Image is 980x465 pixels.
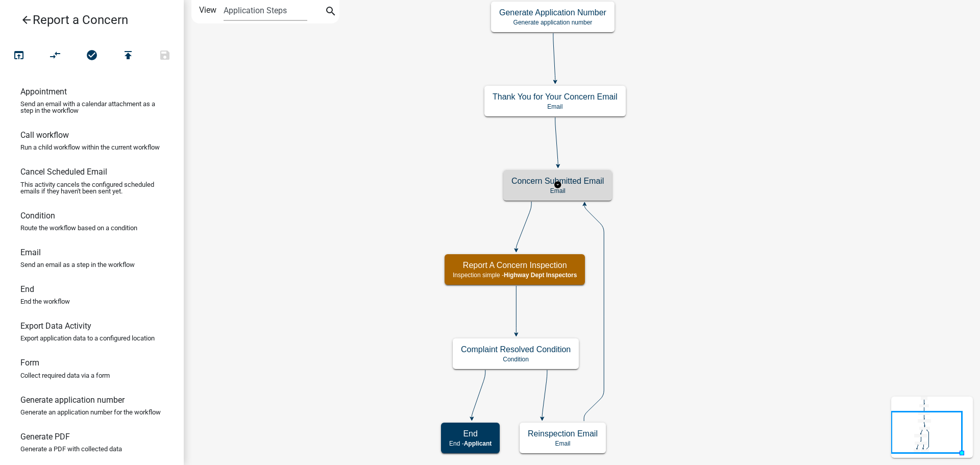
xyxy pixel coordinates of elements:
button: search [323,4,339,20]
h5: Concern Submitted Email [511,176,604,186]
h6: Form [20,358,39,368]
h5: Complaint Resolved Condition [461,345,571,354]
button: Auto Layout [37,45,73,67]
p: Export application data to a configured location [20,335,155,341]
p: Send an email with a calendar attachment as a step in the workflow [20,101,163,114]
i: open_in_browser [13,49,25,63]
h6: Appointment [20,87,67,96]
i: publish [122,49,134,63]
p: Collect required data via a form [20,372,110,379]
p: Email [528,440,598,447]
p: Generate an application number for the workflow [20,409,161,415]
button: Test Workflow [1,45,37,67]
p: Email [511,187,604,194]
p: Run a child workflow within the current workflow [20,144,160,151]
h6: End [20,284,34,294]
span: Applicant [464,440,492,447]
p: Route the workflow based on a condition [20,225,137,231]
i: save [159,49,171,63]
p: Condition [461,356,571,363]
p: End - [449,440,492,447]
i: check_circle [86,49,98,63]
i: compare_arrows [50,49,62,63]
button: Publish [110,45,146,67]
p: End the workflow [20,298,70,305]
h5: End [449,429,492,438]
h6: Cancel Scheduled Email [20,167,107,177]
div: Workflow actions [1,45,183,69]
h5: Thank You for Your Concern Email [493,92,618,102]
button: Save [146,45,183,67]
h5: Generate Application Number [499,8,606,17]
h5: Report A Concern Inspection [453,260,577,270]
h6: Export Data Activity [20,321,91,331]
p: Send an email as a step in the workflow [20,261,135,268]
h6: Call workflow [20,130,69,140]
span: Highway Dept Inspectors [504,272,577,279]
h5: Reinspection Email [528,429,598,438]
p: This activity cancels the configured scheduled emails if they haven't been sent yet. [20,181,163,194]
p: Generate a PDF with collected data [20,446,122,452]
p: Generate application number [499,19,606,26]
i: search [325,5,337,19]
h6: Generate application number [20,395,125,405]
p: Email [493,103,618,110]
button: No problems [73,45,110,67]
h6: Generate PDF [20,432,70,442]
i: arrow_back [20,14,33,28]
h6: Condition [20,211,55,221]
h6: Email [20,248,41,257]
p: Inspection simple - [453,272,577,279]
a: Report a Concern [8,8,167,32]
